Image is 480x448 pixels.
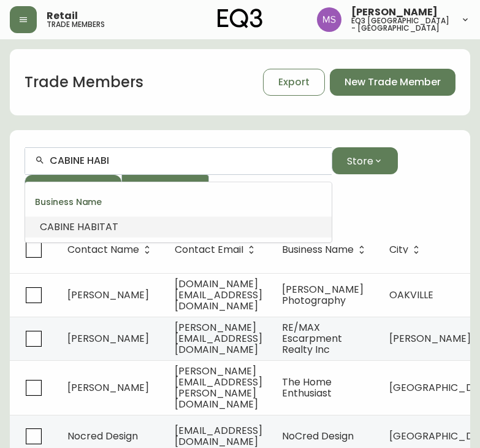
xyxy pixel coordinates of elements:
[47,21,105,28] h5: trade members
[175,364,262,411] span: [PERSON_NAME][EMAIL_ADDRESS][PERSON_NAME][DOMAIN_NAME]
[282,282,364,307] span: [PERSON_NAME] Photography
[99,220,118,234] span: TAT
[351,17,451,32] h5: eq3 [GEOGRAPHIC_DATA] - [GEOGRAPHIC_DATA]
[67,380,149,395] span: [PERSON_NAME]
[389,244,424,255] span: City
[218,9,263,28] img: logo
[263,69,325,96] button: Export
[282,246,354,253] span: Business Name
[175,277,262,313] span: [DOMAIN_NAME][EMAIL_ADDRESS][DOMAIN_NAME]
[317,7,341,32] img: 1b6e43211f6f3cc0b0729c9049b8e7af
[175,320,262,357] span: [PERSON_NAME][EMAIL_ADDRESS][DOMAIN_NAME]
[67,246,139,253] span: Contact Name
[278,75,310,89] span: Export
[25,72,143,93] h1: Trade Members
[25,187,332,217] div: Business Name
[67,244,155,255] span: Contact Name
[47,11,78,21] span: Retail
[77,220,99,234] span: HABI
[389,331,471,346] span: [PERSON_NAME]
[330,69,455,96] button: New Trade Member
[282,375,332,400] span: The Home Enthusiast
[67,331,149,346] span: [PERSON_NAME]
[282,429,354,443] span: NoCred Design
[351,7,438,17] span: [PERSON_NAME]
[282,320,342,357] span: RE/MAX Escarpment Realty Inc
[25,175,121,202] button: Tax Exempt
[347,153,373,169] span: Store
[121,175,209,202] button: More Filters
[389,246,408,253] span: City
[50,155,322,167] input: Search
[282,244,370,255] span: Business Name
[345,75,441,89] span: New Trade Member
[67,288,149,302] span: [PERSON_NAME]
[175,246,243,253] span: Contact Email
[389,288,433,302] span: OAKVILLE
[332,147,398,174] button: Store
[175,244,259,255] span: Contact Email
[40,220,75,234] span: CABINE
[67,429,138,443] span: Nocred Design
